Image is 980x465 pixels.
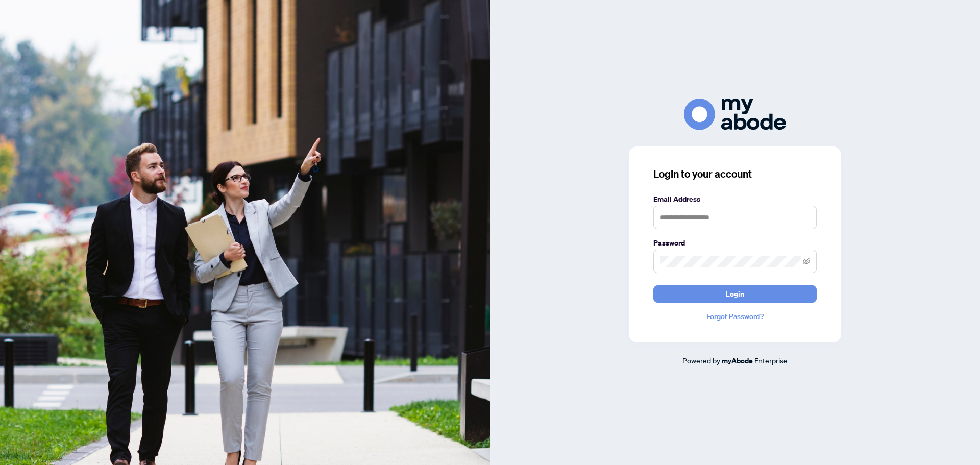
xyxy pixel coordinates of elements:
[653,311,817,322] a: Forgot Password?
[684,99,786,130] img: ma-logo
[653,237,817,249] label: Password
[754,356,788,365] span: Enterprise
[653,285,817,303] button: Login
[653,193,817,205] label: Email Address
[726,286,744,302] span: Login
[682,356,720,365] span: Powered by
[722,355,753,366] a: myAbode
[803,258,810,265] span: eye-invisible
[653,167,817,181] h3: Login to your account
